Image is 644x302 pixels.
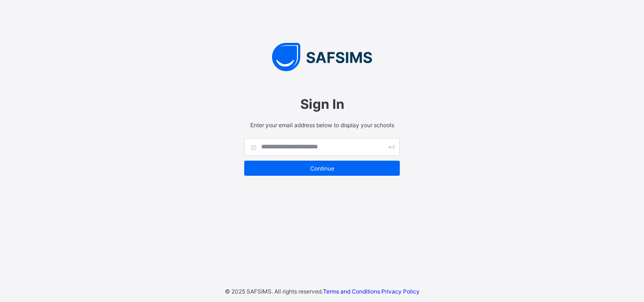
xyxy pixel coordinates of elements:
[225,288,323,295] span: © 2025 SAFSIMS. All rights reserved.
[235,43,409,71] img: SAFSIMS Logo
[244,96,400,112] span: Sign In
[381,288,420,295] a: Privacy Policy
[323,288,420,295] span: ·
[244,122,400,129] span: Enter your email address below to display your schools
[251,165,393,172] span: Continue
[323,288,380,295] a: Terms and Conditions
